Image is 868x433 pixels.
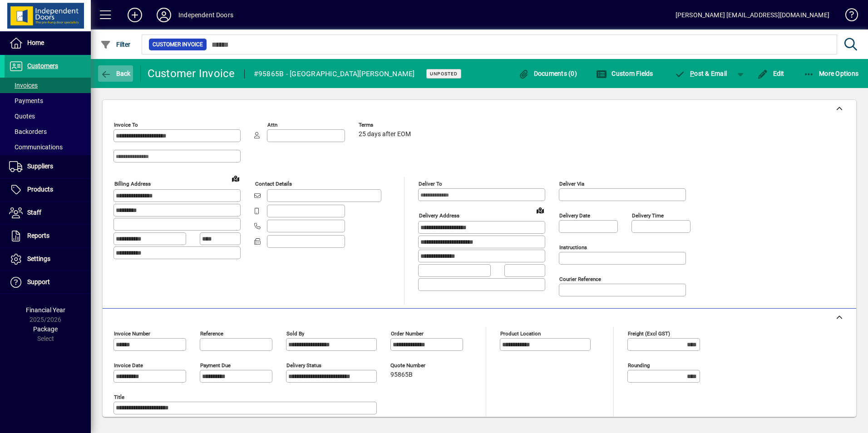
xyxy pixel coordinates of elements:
[114,122,138,128] mat-label: Invoice To
[676,8,829,22] div: [PERSON_NAME] [EMAIL_ADDRESS][DOMAIN_NAME]
[804,70,859,77] span: More Options
[5,78,91,93] a: Invoices
[200,330,223,337] mat-label: Reference
[533,203,547,217] a: View on map
[559,276,601,282] mat-label: Courier Reference
[757,70,784,77] span: Edit
[5,178,91,201] a: Products
[114,394,124,400] mat-label: Title
[5,108,91,124] a: Quotes
[98,36,133,53] button: Filter
[100,70,131,77] span: Back
[27,209,41,216] span: Staff
[27,255,50,262] span: Settings
[27,162,53,170] span: Suppliers
[5,139,91,155] a: Communications
[286,330,304,337] mat-label: Sold by
[391,330,424,337] mat-label: Order number
[148,66,235,81] div: Customer Invoice
[286,362,321,369] mat-label: Delivery status
[670,65,732,82] button: Post & Email
[178,8,233,22] div: Independent Doors
[5,93,91,108] a: Payments
[228,171,243,186] a: View on map
[153,40,203,49] span: Customer Invoice
[632,212,664,219] mat-label: Delivery time
[359,122,413,128] span: Terms
[755,65,787,82] button: Edit
[27,278,50,285] span: Support
[27,186,53,193] span: Products
[559,244,587,251] mat-label: Instructions
[5,124,91,139] a: Backorders
[9,113,35,120] span: Quotes
[5,271,91,294] a: Support
[98,65,133,82] button: Back
[27,62,58,69] span: Customers
[9,128,47,135] span: Backorders
[518,70,577,77] span: Documents (0)
[27,232,49,239] span: Reports
[359,131,411,138] span: 25 days after EOM
[628,330,670,337] mat-label: Freight (excl GST)
[5,155,91,178] a: Suppliers
[120,7,149,23] button: Add
[690,70,694,77] span: P
[267,122,277,128] mat-label: Attn
[26,306,65,314] span: Financial Year
[5,248,91,271] a: Settings
[200,362,231,369] mat-label: Payment due
[9,82,38,89] span: Invoices
[559,212,590,219] mat-label: Delivery date
[596,70,653,77] span: Custom Fields
[838,2,857,31] a: Knowledge Base
[114,362,143,369] mat-label: Invoice date
[27,39,44,46] span: Home
[390,371,413,379] span: 95865B
[801,65,861,82] button: More Options
[114,330,150,337] mat-label: Invoice number
[675,70,727,77] span: ost & Email
[390,363,445,369] span: Quote number
[149,7,178,23] button: Profile
[5,202,91,224] a: Staff
[628,362,650,369] mat-label: Rounding
[100,41,131,48] span: Filter
[33,325,58,333] span: Package
[5,32,91,54] a: Home
[419,181,442,187] mat-label: Deliver To
[254,67,415,81] div: #95865B - [GEOGRAPHIC_DATA][PERSON_NAME]
[91,65,141,82] app-page-header-button: Back
[500,330,541,337] mat-label: Product location
[430,71,458,77] span: Unposted
[5,225,91,247] a: Reports
[9,143,63,151] span: Communications
[559,181,584,187] mat-label: Deliver via
[516,65,579,82] button: Documents (0)
[9,97,43,104] span: Payments
[594,65,656,82] button: Custom Fields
